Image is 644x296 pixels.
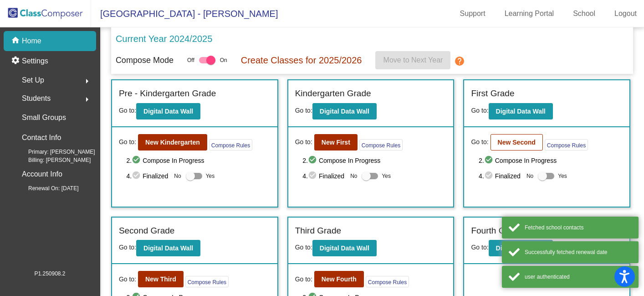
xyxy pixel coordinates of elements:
[91,6,278,21] span: [GEOGRAPHIC_DATA] - [PERSON_NAME]
[383,56,443,64] span: Move to Next Year
[479,171,522,182] span: 4. Finalized
[322,139,350,146] b: New First
[496,244,546,252] b: Digital Data Wall
[22,131,61,144] p: Contact Info
[143,108,193,115] b: Digital Data Wall
[322,275,357,283] b: New Fourth
[22,74,44,87] span: Set Up
[22,92,51,105] span: Students
[566,6,603,21] a: School
[312,103,377,119] button: Digital Data Wall
[359,139,403,151] button: Compose Rules
[471,224,522,238] label: Fourth Grade
[525,223,632,232] div: Fetched school contacts
[116,54,174,67] p: Compose Mode
[119,224,175,238] label: Second Grade
[484,171,495,182] mat-icon: check_circle
[489,240,553,256] button: Digital Data Wall
[127,171,170,182] span: 4. Finalized
[302,155,446,166] span: 2. Compose In Progress
[295,87,371,100] label: Kindergarten Grade
[22,111,66,124] p: Small Groups
[143,244,193,252] b: Digital Data Wall
[479,155,623,166] span: 2. Compose In Progress
[138,134,207,151] button: New Kindergarten
[119,107,136,114] span: Go to:
[22,36,41,47] p: Home
[314,271,364,287] button: New Fourth
[119,275,136,284] span: Go to:
[454,56,465,67] mat-icon: help
[22,168,62,181] p: Account Info
[119,137,136,147] span: Go to:
[471,87,514,100] label: First Grade
[366,276,409,287] button: Compose Rules
[350,172,357,180] span: No
[496,108,546,115] b: Digital Data Wall
[11,36,22,47] mat-icon: home
[187,56,194,64] span: Off
[471,137,488,147] span: Go to:
[375,51,450,69] button: Move to Next Year
[382,171,391,182] span: Yes
[132,171,143,182] mat-icon: check_circle
[132,155,143,166] mat-icon: check_circle
[136,103,200,119] button: Digital Data Wall
[308,155,319,166] mat-icon: check_circle
[302,171,346,182] span: 4. Finalized
[206,171,215,182] span: Yes
[308,171,319,182] mat-icon: check_circle
[320,108,369,115] b: Digital Data Wall
[471,244,488,251] span: Go to:
[14,156,91,164] span: Billing: [PERSON_NAME]
[497,6,562,21] a: Learning Portal
[119,244,136,251] span: Go to:
[174,172,181,180] span: No
[491,134,543,151] button: New Second
[545,139,588,151] button: Compose Rules
[526,172,533,180] span: No
[241,53,362,67] p: Create Classes for 2025/2026
[558,171,567,182] span: Yes
[127,155,271,166] span: 2. Compose In Progress
[312,240,377,256] button: Digital Data Wall
[295,275,312,284] span: Go to:
[471,107,488,114] span: Go to:
[136,240,200,256] button: Digital Data Wall
[14,148,95,156] span: Primary: [PERSON_NAME]
[525,273,632,281] div: user authenticated
[498,139,536,146] b: New Second
[484,155,495,166] mat-icon: check_circle
[145,139,200,146] b: New Kindergarten
[295,244,312,251] span: Go to:
[295,224,341,238] label: Third Grade
[82,76,92,87] mat-icon: arrow_right
[119,87,216,100] label: Pre - Kindergarten Grade
[453,6,493,21] a: Support
[11,56,22,67] mat-icon: settings
[185,276,229,287] button: Compose Rules
[607,6,644,21] a: Logout
[145,275,176,283] b: New Third
[525,248,632,256] div: Successfully fetched renewal date
[209,139,252,151] button: Compose Rules
[22,56,48,67] p: Settings
[295,107,312,114] span: Go to:
[295,137,312,147] span: Go to:
[116,32,212,46] p: Current Year 2024/2025
[314,134,358,151] button: New First
[138,271,184,287] button: New Third
[220,56,227,64] span: On
[320,244,369,252] b: Digital Data Wall
[82,94,92,105] mat-icon: arrow_right
[489,103,553,119] button: Digital Data Wall
[14,184,78,192] span: Renewal On: [DATE]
